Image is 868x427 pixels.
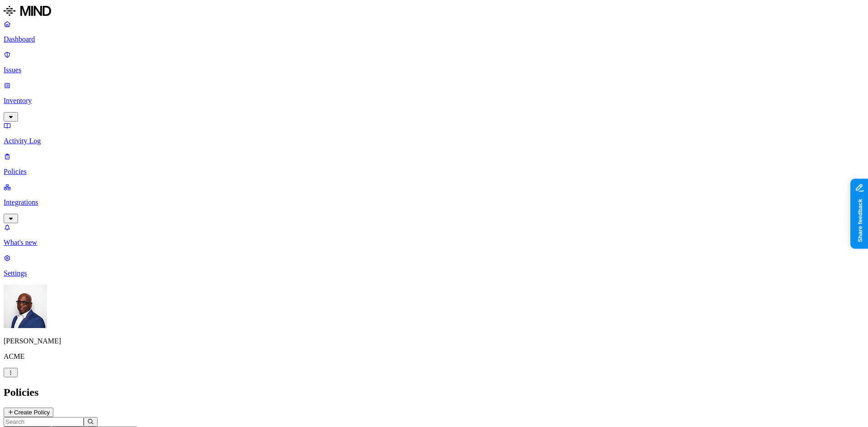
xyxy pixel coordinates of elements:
[4,254,864,277] a: Settings
[4,183,864,222] a: Integrations
[4,239,864,247] p: What's new
[4,269,864,277] p: Settings
[4,122,864,145] a: Activity Log
[4,417,84,427] input: Search
[4,168,864,176] p: Policies
[4,51,864,74] a: Issues
[4,223,864,247] a: What's new
[4,152,864,176] a: Policies
[4,97,864,105] p: Inventory
[4,20,864,43] a: Dashboard
[4,4,864,20] a: MIND
[4,408,53,417] button: Create Policy
[4,81,864,120] a: Inventory
[4,66,864,74] p: Issues
[4,285,47,328] img: Gregory Thomas
[4,198,864,206] p: Integrations
[4,386,864,399] h2: Policies
[4,4,51,18] img: MIND
[4,137,864,145] p: Activity Log
[4,352,864,361] p: ACME
[4,35,864,43] p: Dashboard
